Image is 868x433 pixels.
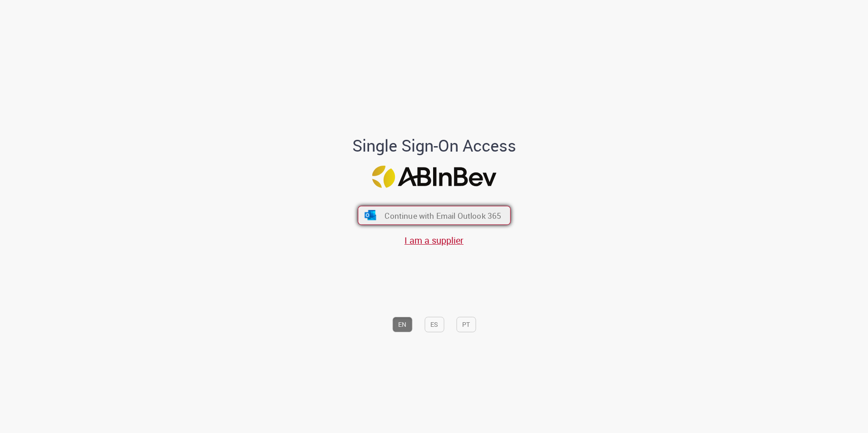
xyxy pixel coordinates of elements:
[364,210,377,220] img: ícone Azure/Microsoft 360
[424,317,444,332] button: ES
[308,137,560,155] h1: Single Sign-On Access
[385,210,501,221] span: Continue with Email Outlook 365
[392,317,412,332] button: EN
[372,166,496,188] img: Logo ABInBev
[358,206,511,225] button: ícone Azure/Microsoft 360 Continue with Email Outlook 365
[456,317,476,332] button: PT
[404,234,464,246] a: I am a supplier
